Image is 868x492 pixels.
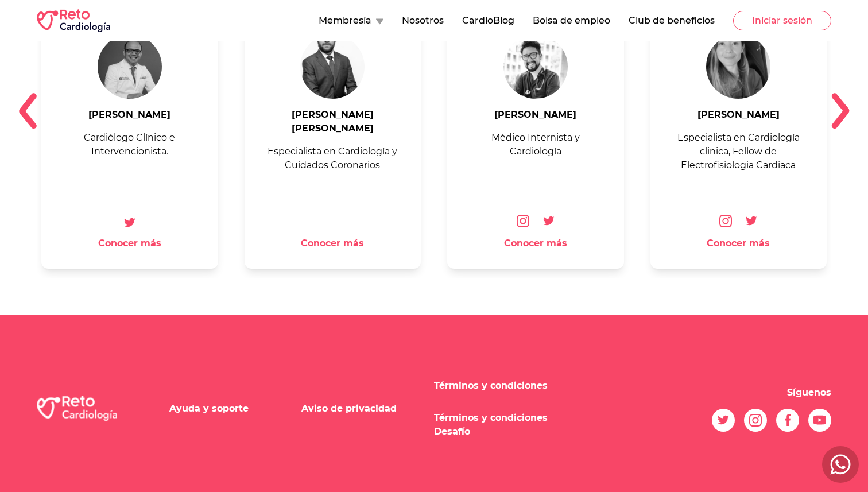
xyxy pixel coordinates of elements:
[466,108,606,122] a: [PERSON_NAME]
[707,237,770,250] button: Conocer más
[169,403,249,414] a: Ayuda y soporte
[466,237,606,250] a: Conocer más
[669,108,809,122] a: [PERSON_NAME]
[669,237,809,250] a: Conocer más
[462,14,514,28] button: CardioBlog
[263,237,403,250] a: Conocer más
[787,386,831,400] p: Síguenos
[503,34,568,99] img: us.champions.c2.name
[669,131,809,172] p: Especialista en Cardiología clinica, Fellow de Electrofisiologia Cardiaca
[60,131,200,158] p: Cardiólogo Clínico e Intervencionista.
[443,16,629,269] div: 3 / 14
[434,412,548,437] a: Términos y condiciones Desafío
[402,14,444,28] button: Nosotros
[706,34,770,99] img: us.champions.c8.name
[98,237,161,250] button: Conocer más
[831,92,850,129] img: right
[733,11,831,30] button: Iniciar sesión
[263,145,403,172] p: Especialista en Cardiología y Cuidados Coronarios
[37,16,223,269] div: 1 / 14
[504,237,567,250] button: Conocer más
[60,237,200,250] a: Conocer más
[301,403,397,414] a: Aviso de privacidad
[319,14,383,28] button: Membresía
[18,92,37,129] img: left
[60,108,200,122] a: [PERSON_NAME]
[629,14,715,28] button: Club de beneficios
[466,131,606,158] p: Médico Internista y Cardiología
[37,396,117,421] img: logo
[37,9,110,32] img: RETO Cardio Logo
[533,14,610,28] button: Bolsa de empleo
[300,34,365,99] img: us.champions.c7.name
[240,16,426,269] div: 2 / 14
[646,16,832,269] div: 4 / 14
[98,34,162,99] img: us.champions.c1.name
[301,237,364,250] button: Conocer más
[263,108,403,135] a: [PERSON_NAME] [PERSON_NAME]
[434,380,548,391] a: Términos y condiciones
